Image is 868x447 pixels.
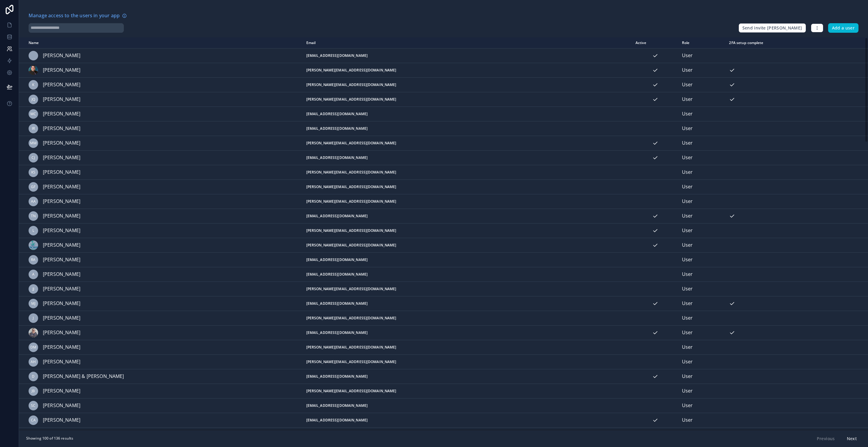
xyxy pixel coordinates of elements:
[43,139,80,147] span: [PERSON_NAME]
[303,150,632,165] td: [EMAIL_ADDRESS][DOMAIN_NAME]
[43,314,80,322] span: [PERSON_NAME]
[303,77,632,92] td: [PERSON_NAME][EMAIL_ADDRESS][DOMAIN_NAME]
[843,434,861,444] button: Next
[682,314,693,322] span: User
[682,402,693,410] span: User
[43,110,80,118] span: [PERSON_NAME]
[43,241,80,249] span: [PERSON_NAME]
[739,23,806,33] button: Send invite [PERSON_NAME]
[19,37,868,430] div: scrollable content
[43,358,80,366] span: [PERSON_NAME]
[303,223,632,238] td: [PERSON_NAME][EMAIL_ADDRESS][DOMAIN_NAME]
[43,154,80,162] span: [PERSON_NAME]
[32,82,34,87] span: K
[682,212,693,220] span: User
[43,66,80,74] span: [PERSON_NAME]
[682,154,693,162] span: User
[303,296,632,311] td: [EMAIL_ADDRESS][DOMAIN_NAME]
[43,81,80,89] span: [PERSON_NAME]
[31,170,35,175] span: KS
[43,227,80,235] span: [PERSON_NAME]
[43,168,80,176] span: [PERSON_NAME]
[43,212,80,220] span: [PERSON_NAME]
[43,52,80,60] span: [PERSON_NAME]
[31,185,35,189] span: GF
[682,66,693,74] span: User
[43,198,80,205] span: [PERSON_NAME]
[32,389,35,393] span: JB
[303,194,632,209] td: [PERSON_NAME][EMAIL_ADDRESS][DOMAIN_NAME]
[30,112,36,116] span: MC
[43,402,80,410] span: [PERSON_NAME]
[29,12,127,20] a: Manage access to the users in your app
[303,267,632,282] td: [EMAIL_ADDRESS][DOMAIN_NAME]
[303,179,632,194] td: [PERSON_NAME][EMAIL_ADDRESS][DOMAIN_NAME]
[32,272,35,277] span: A
[43,256,80,264] span: [PERSON_NAME]
[303,107,632,121] td: [EMAIL_ADDRESS][DOMAIN_NAME]
[303,340,632,354] td: [PERSON_NAME][EMAIL_ADDRESS][DOMAIN_NAME]
[30,141,37,146] span: MM
[303,413,632,427] td: [EMAIL_ADDRESS][DOMAIN_NAME]
[682,241,693,249] span: User
[303,136,632,150] td: [PERSON_NAME][EMAIL_ADDRESS][DOMAIN_NAME]
[682,139,693,147] span: User
[303,354,632,369] td: [PERSON_NAME][EMAIL_ADDRESS][DOMAIN_NAME]
[43,300,80,307] span: [PERSON_NAME]
[303,63,632,77] td: [PERSON_NAME][EMAIL_ADDRESS][DOMAIN_NAME]
[682,96,693,103] span: User
[19,37,303,49] th: Name
[32,126,35,131] span: IR
[31,360,36,364] span: AH
[303,121,632,136] td: [EMAIL_ADDRESS][DOMAIN_NAME]
[303,37,632,49] th: Email
[682,416,693,424] span: User
[43,343,80,351] span: [PERSON_NAME]
[303,252,632,267] td: [EMAIL_ADDRESS][DOMAIN_NAME]
[303,282,632,296] td: [PERSON_NAME][EMAIL_ADDRESS][DOMAIN_NAME]
[682,300,693,307] span: User
[32,287,34,291] span: JJ
[303,427,632,442] td: [EMAIL_ADDRESS][DOMAIN_NAME]
[682,227,693,235] span: User
[303,48,632,63] td: [EMAIL_ADDRESS][DOMAIN_NAME]
[43,329,80,337] span: [PERSON_NAME]
[682,168,693,176] span: User
[43,416,80,424] span: [PERSON_NAME]
[303,384,632,398] td: [PERSON_NAME][EMAIL_ADDRESS][DOMAIN_NAME]
[26,436,73,441] span: Showing 100 of 136 results
[828,23,859,33] button: Add a user
[303,311,632,325] td: [PERSON_NAME][EMAIL_ADDRESS][DOMAIN_NAME]
[682,285,693,293] span: User
[31,214,36,218] span: TN
[32,374,35,379] span: D
[29,12,120,20] span: Manage access to the users in your app
[632,37,678,49] th: Active
[43,271,80,278] span: [PERSON_NAME]
[303,398,632,413] td: [EMAIL_ADDRESS][DOMAIN_NAME]
[678,37,725,49] th: Role
[32,97,35,102] span: JQ
[682,198,693,205] span: User
[33,316,34,321] span: J
[43,125,80,132] span: [PERSON_NAME]
[682,343,693,351] span: User
[682,256,693,264] span: User
[682,373,693,380] span: User
[43,96,80,103] span: [PERSON_NAME]
[303,369,632,384] td: [EMAIL_ADDRESS][DOMAIN_NAME]
[682,52,693,60] span: User
[682,358,693,366] span: User
[31,418,36,423] span: CA
[43,285,80,293] span: [PERSON_NAME]
[32,155,35,160] span: CJ
[682,81,693,89] span: User
[31,301,35,306] span: MJ
[682,125,693,132] span: User
[43,387,80,395] span: [PERSON_NAME]
[682,110,693,118] span: User
[682,271,693,278] span: User
[682,329,693,337] span: User
[303,92,632,107] td: [PERSON_NAME][EMAIL_ADDRESS][DOMAIN_NAME]
[31,403,35,408] span: SC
